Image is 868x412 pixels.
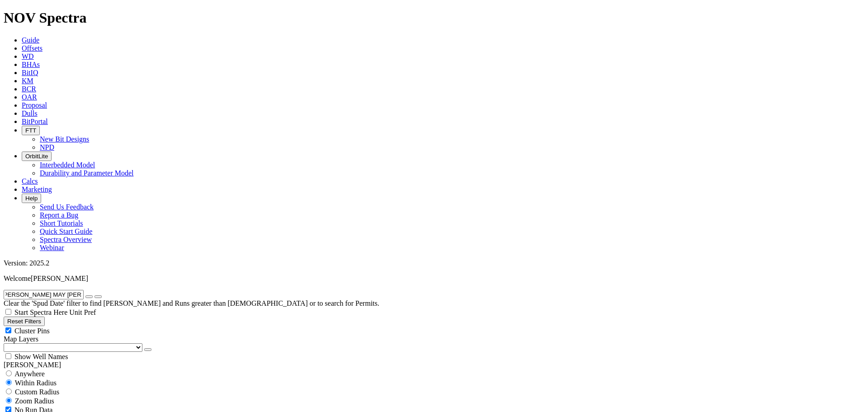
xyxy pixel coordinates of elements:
[40,135,89,143] a: New Bit Designs
[22,152,52,161] button: OrbitLite
[22,69,38,76] a: BitIQ
[40,244,64,251] a: Webinar
[22,44,42,52] a: Offsets
[4,361,864,369] div: [PERSON_NAME]
[4,275,864,283] p: Welcome
[40,211,78,219] a: Report a Bug
[4,9,864,26] h1: NOV Spectra
[4,290,84,299] input: Search
[14,370,45,378] span: Anywhere
[4,335,38,343] span: Map Layers
[15,397,54,405] span: Zoom Radius
[40,143,54,151] a: NPD
[25,153,48,160] span: OrbitLite
[40,236,92,243] a: Spectra Overview
[22,61,40,68] a: BHAs
[4,299,379,307] span: Clear the 'Spud Date' filter to find [PERSON_NAME] and Runs greater than [DEMOGRAPHIC_DATA] or to...
[22,126,40,135] button: FTT
[40,169,134,177] a: Durability and Parameter Model
[22,177,38,185] a: Calcs
[31,275,88,282] span: [PERSON_NAME]
[14,353,68,360] span: Show Well Names
[22,77,33,85] a: KM
[22,194,41,203] button: Help
[4,259,864,267] div: Version: 2025.2
[14,308,67,316] span: Start Spectra Here
[14,327,50,335] span: Cluster Pins
[40,161,95,169] a: Interbedded Model
[22,52,34,60] a: WD
[15,379,57,387] span: Within Radius
[5,309,11,315] input: Start Spectra Here
[15,388,59,396] span: Custom Radius
[40,203,94,211] a: Send Us Feedback
[25,195,38,202] span: Help
[22,93,37,101] a: OAR
[22,109,38,117] a: Dulls
[40,219,83,227] a: Short Tutorials
[22,101,47,109] a: Proposal
[40,227,92,235] a: Quick Start Guide
[69,308,96,316] span: Unit Pref
[22,85,36,93] a: BCR
[22,118,48,125] a: BitPortal
[25,127,36,134] span: FTT
[22,36,39,44] a: Guide
[4,317,45,326] button: Reset Filters
[22,185,52,193] a: Marketing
